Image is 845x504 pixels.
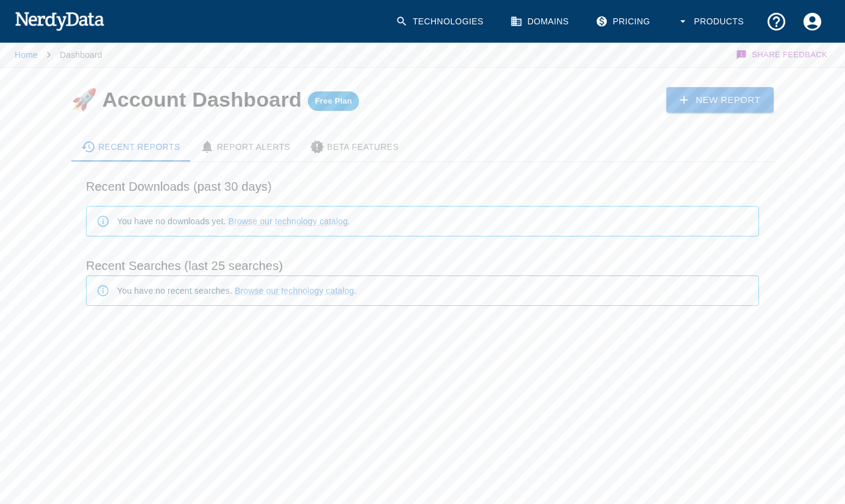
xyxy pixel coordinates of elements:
div: You have no recent searches. . [117,280,357,302]
h6: Recent Searches (last 25 searches) [86,256,759,275]
h4: 🚀 Account Dashboard [71,88,359,111]
a: Free Plan [308,88,360,111]
button: Account Settings [794,4,830,40]
a: Browse our technology catalog [235,286,354,296]
span: Free Plan [308,96,360,106]
div: Beta Features [310,140,399,154]
a: Technologies [388,4,493,40]
nav: breadcrumb [15,43,102,67]
a: Pricing [588,4,660,40]
img: NerdyData.com [15,9,104,33]
a: Home [15,50,38,60]
h6: Recent Downloads (past 30 days) [86,177,759,196]
a: Domains [503,4,579,40]
a: New Report [666,87,774,113]
div: Recent Reports [81,140,180,154]
button: Support and Documentation [758,4,794,40]
button: Products [669,4,754,40]
button: Share Feedback [734,43,830,67]
div: Report Alerts [200,140,291,154]
a: Browse our technology catalog [229,216,348,226]
div: You have no downloads yet. . [117,210,350,232]
p: Dashboard [60,49,102,61]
